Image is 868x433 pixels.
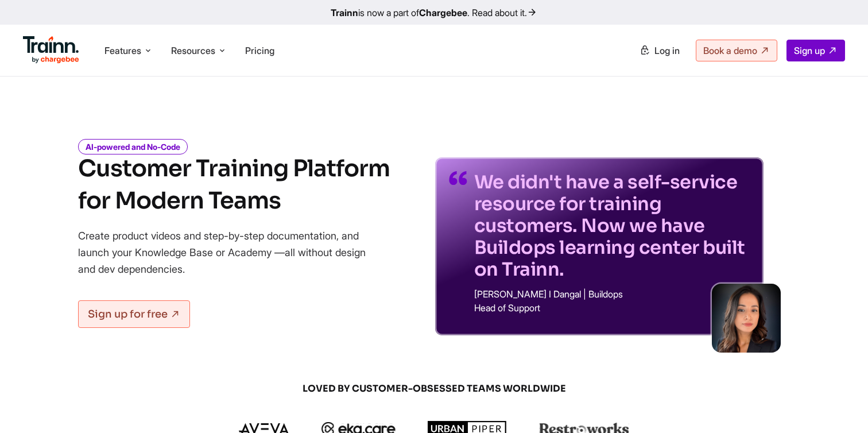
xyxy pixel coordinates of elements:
[331,7,358,18] b: Trainn
[171,44,215,57] span: Resources
[633,40,687,61] a: Log in
[474,289,750,299] p: [PERSON_NAME] I Dangal | Buildops
[158,382,710,395] span: LOVED BY CUSTOMER-OBSESSED TEAMS WORLDWIDE
[245,45,274,56] a: Pricing
[78,139,188,154] i: AI-powered and No-Code
[654,45,680,56] span: Log in
[104,44,141,57] span: Features
[474,303,750,312] p: Head of Support
[78,227,382,277] p: Create product videos and step-by-step documentation, and launch your Knowledge Base or Academy —...
[696,40,777,61] a: Book a demo
[474,171,750,280] p: We didn't have a self-service resource for training customers. Now we have Buildops learning cent...
[712,284,781,353] img: sabina-buildops.d2e8138.png
[703,45,757,56] span: Book a demo
[419,7,467,18] b: Chargebee
[449,171,467,185] img: quotes-purple.41a7099.svg
[78,300,190,328] a: Sign up for free
[78,153,390,217] h1: Customer Training Platform for Modern Teams
[23,36,79,64] img: Trainn Logo
[794,45,825,56] span: Sign up
[786,40,845,61] a: Sign up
